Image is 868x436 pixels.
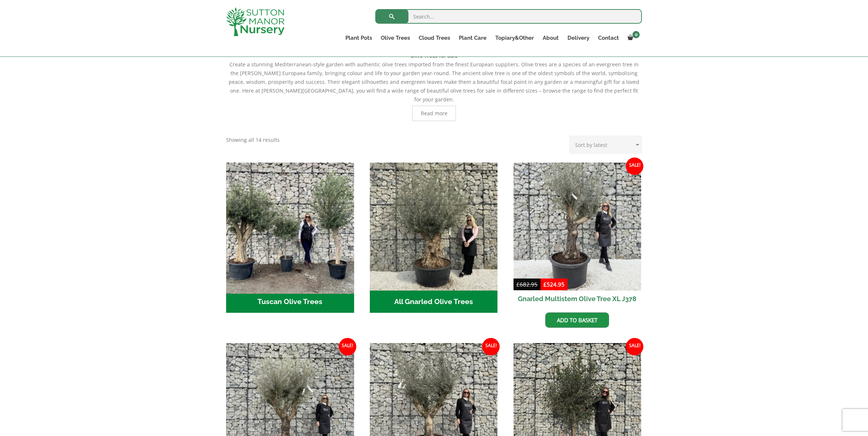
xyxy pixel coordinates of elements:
[421,111,447,116] span: Read more
[454,33,491,43] a: Plant Care
[226,7,284,36] img: logo
[514,291,642,307] h2: Gnarled Multistem Olive Tree XL J378
[563,33,594,43] a: Delivery
[514,163,642,307] a: Sale! Gnarled Multistem Olive Tree XL J378
[626,157,643,175] span: Sale!
[491,33,538,43] a: Topiary&Other
[414,33,454,43] a: Cloud Trees
[626,338,643,355] span: Sale!
[370,291,498,313] h2: All Gnarled Olive Trees
[482,338,500,355] span: Sale!
[226,136,280,144] p: Showing all 14 results
[516,281,538,288] bdi: 682.95
[516,281,520,288] span: £
[569,136,642,154] select: Shop order
[341,33,376,43] a: Plant Pots
[339,338,356,355] span: Sale!
[632,31,640,38] span: 0
[226,291,354,313] h2: Tuscan Olive Trees
[543,281,565,288] bdi: 524.95
[514,163,642,291] img: Gnarled Multistem Olive Tree XL J378
[538,33,563,43] a: About
[223,159,357,293] img: Tuscan Olive Trees
[226,51,642,121] div: Create a stunning Mediterranean-style garden with authentic olive trees imported from the finest ...
[226,163,354,313] a: Visit product category Tuscan Olive Trees
[376,33,414,43] a: Olive Trees
[545,312,609,328] a: Add to basket: “Gnarled Multistem Olive Tree XL J378”
[594,33,623,43] a: Contact
[375,9,642,24] input: Search...
[370,163,498,313] a: Visit product category All Gnarled Olive Trees
[370,163,498,291] img: All Gnarled Olive Trees
[623,33,642,43] a: 0
[543,281,547,288] span: £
